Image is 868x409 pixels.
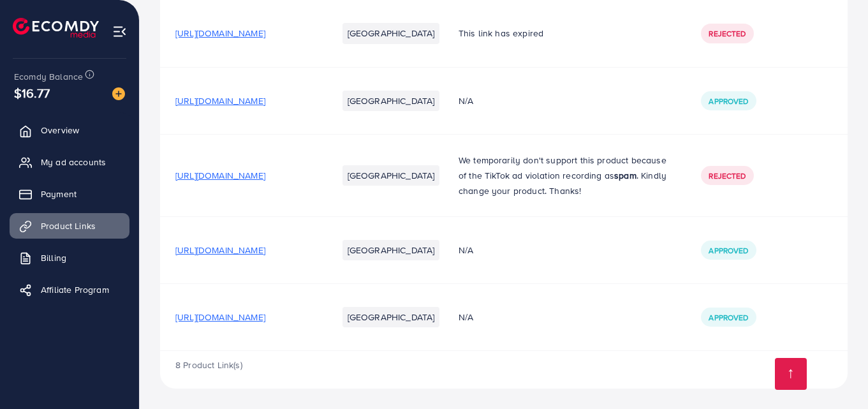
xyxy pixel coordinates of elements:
a: Overview [10,117,129,143]
a: Affiliate Program [10,277,129,302]
span: Approved [709,245,748,256]
img: logo [13,18,99,38]
span: Affiliate Program [41,283,109,296]
a: Product Links [10,213,129,239]
span: [URL][DOMAIN_NAME] [175,27,265,40]
span: N/A [459,311,473,323]
span: $16.77 [14,84,50,102]
span: Product Links [41,219,96,232]
li: [GEOGRAPHIC_DATA] [342,240,440,260]
img: image [112,87,125,100]
img: menu [112,24,127,39]
p: We temporarily don't support this product because of the TikTok ad violation recording as . Kindl... [459,152,670,198]
span: [URL][DOMAIN_NAME] [175,244,265,257]
iframe: Chat [814,352,858,399]
li: [GEOGRAPHIC_DATA] [342,165,440,186]
span: My ad accounts [41,156,106,168]
span: Approved [709,96,748,107]
li: [GEOGRAPHIC_DATA] [342,307,440,327]
a: Payment [10,181,129,207]
li: [GEOGRAPHIC_DATA] [342,91,440,111]
span: N/A [459,94,473,107]
li: [GEOGRAPHIC_DATA] [342,23,440,43]
span: Payment [41,188,77,200]
span: [URL][DOMAIN_NAME] [175,94,265,107]
span: Overview [41,124,79,137]
span: N/A [459,244,473,257]
span: Rejected [709,28,746,39]
strong: spam [614,169,636,182]
span: Rejected [709,170,746,181]
a: Billing [10,245,129,271]
span: 8 Product Link(s) [175,359,242,371]
span: Approved [709,312,748,323]
p: This link has expired [459,26,670,41]
span: Ecomdy Balance [14,70,83,83]
span: [URL][DOMAIN_NAME] [175,169,265,182]
a: My ad accounts [10,149,129,175]
span: Billing [41,251,66,264]
span: [URL][DOMAIN_NAME] [175,311,265,323]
